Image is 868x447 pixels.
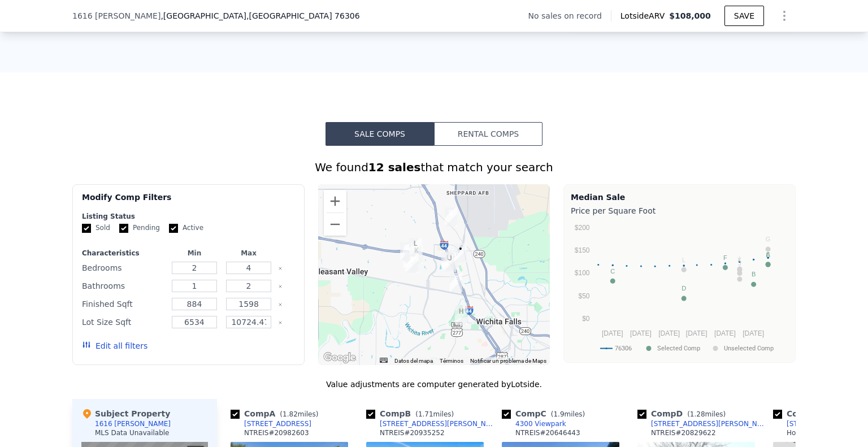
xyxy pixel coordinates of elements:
div: NTREIS # 20646443 [515,428,580,437]
div: 4300 Viewpark [515,419,566,428]
text: C [610,268,615,275]
div: A chart. [571,219,788,360]
a: [STREET_ADDRESS][PERSON_NAME] [637,419,769,428]
input: Sold [82,224,91,233]
text: 76306 [615,345,632,352]
button: SAVE [724,6,764,26]
text: $100 [575,269,590,277]
label: Active [169,223,203,233]
span: ( miles) [546,410,589,418]
text: H [737,266,742,272]
button: Datos del mapa [394,357,433,365]
div: Subject Property [81,408,170,419]
text: J [738,260,741,267]
text: E [766,251,770,258]
a: [STREET_ADDRESS] [773,419,854,428]
label: Pending [119,223,160,233]
span: Lotside ARV [620,10,669,21]
text: I [739,255,740,262]
text: $200 [575,224,590,232]
div: 1600 Central Fwy [446,250,458,270]
button: Show Options [773,5,796,27]
div: Median Sale [571,192,788,203]
text: G [766,236,771,242]
label: Sold [82,223,110,233]
div: 2705 Broadmoor Pl [444,253,456,272]
a: Términos (se abre en una nueva pestaña) [440,358,463,364]
div: Comp A [231,408,323,419]
div: 2716 Byrne Pl [441,252,454,271]
span: , [GEOGRAPHIC_DATA] 76306 [246,11,360,20]
div: Bedrooms [82,260,165,276]
button: Ampliar [324,190,346,212]
text: Selected Comp [657,345,700,352]
button: Rental Comps [434,122,542,146]
div: MLS Data Unavailable [95,428,170,437]
div: 1616 Ivy Ln [454,243,467,262]
div: NTREIS # 20829622 [651,428,716,437]
div: Finished Sqft [82,296,165,312]
div: Modify Comp Filters [82,192,295,212]
img: Google [321,350,358,365]
a: [STREET_ADDRESS] [231,419,311,428]
span: ( miles) [683,410,730,418]
input: Pending [119,224,128,233]
span: ( miles) [411,410,458,418]
div: 1604 Covington St [410,245,423,264]
div: NTREIS # 20935252 [380,428,445,437]
div: [STREET_ADDRESS][PERSON_NAME] [380,419,497,428]
span: ( miles) [275,410,323,418]
span: 1.71 [418,410,433,418]
div: Comp D [637,408,730,419]
a: 4300 Viewpark [502,419,566,428]
text: [DATE] [743,329,764,337]
button: Edit all filters [82,340,147,351]
div: [STREET_ADDRESS] [244,419,311,428]
a: [STREET_ADDRESS][PERSON_NAME] [366,419,497,428]
text: [DATE] [714,329,736,337]
text: [DATE] [686,329,708,337]
text: $0 [582,315,590,323]
button: Clear [278,302,283,307]
text: $150 [575,246,590,254]
div: Characteristics [82,249,165,258]
div: 1714 Cimarron Trl [409,238,422,257]
div: 1417 Tanbark Rd [405,253,417,272]
button: Reducir [324,213,346,236]
span: 1616 [PERSON_NAME] [72,10,160,21]
span: $108,000 [669,11,711,20]
div: [STREET_ADDRESS][PERSON_NAME] [651,419,769,428]
button: Combinaciones de teclas [380,358,388,363]
div: 3906 Hooper Dr [445,207,457,227]
a: Abre esta zona en Google Maps (se abre en una nueva ventana) [321,350,358,365]
text: F [723,254,727,261]
text: L [682,257,685,263]
div: Comp B [366,408,458,419]
text: [DATE] [630,329,652,337]
text: D [682,285,686,292]
div: 1616 [PERSON_NAME] [95,419,171,428]
button: Clear [278,266,283,271]
div: 1203 Kenley Ave [450,273,462,292]
a: Notificar un problema de Maps [470,358,546,364]
div: Max [224,249,274,258]
span: , [GEOGRAPHIC_DATA] [160,10,359,21]
div: [STREET_ADDRESS] [787,419,854,428]
div: 4300 Viewpark [400,242,413,261]
div: We found that match your search [72,159,796,175]
button: Sale Comps [325,122,434,146]
span: 1.28 [690,410,705,418]
button: Clear [278,284,283,289]
div: Price per Square Foot [571,203,788,219]
div: Lot Size Sqft [82,314,165,330]
button: Clear [278,320,283,325]
span: 1.82 [283,410,298,418]
div: No sales on record [528,10,611,21]
div: 1406 E Cortez Dr [406,254,419,273]
text: $50 [578,292,589,300]
div: Comp C [502,408,589,419]
text: [DATE] [658,329,680,337]
text: B [752,271,756,277]
text: K [737,257,742,263]
input: Active [169,224,178,233]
